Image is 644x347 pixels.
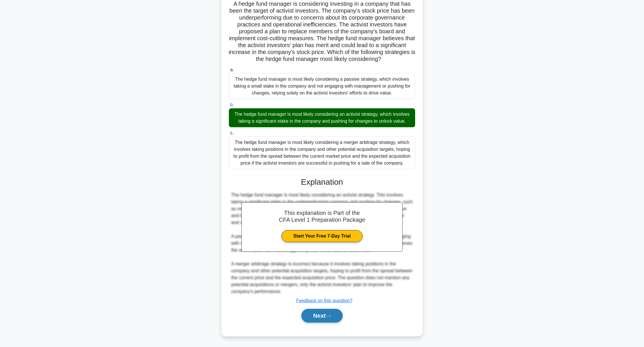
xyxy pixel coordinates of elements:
[229,108,415,127] div: The hedge fund manager is most likely considering an activist strategy, which involves taking a s...
[232,177,412,187] h3: Explanation
[301,309,342,323] button: Next
[231,192,413,295] div: The hedge fund manager is most likely considering an activist strategy. This involves taking a si...
[229,73,415,99] div: The hedge fund manager is most likely considering a passive strategy, which involves taking a sma...
[281,230,362,242] a: Start Your Free 7-Day Trial
[228,0,416,63] h5: A hedge fund manager is considering investing in a company that has been the target of activist i...
[230,67,234,72] span: a.
[230,130,233,135] span: c.
[229,136,415,169] div: The hedge fund manager is most likely considering a merger arbitrage strategy, which involves tak...
[230,102,234,107] span: b.
[296,298,352,303] a: Feedback on this question?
